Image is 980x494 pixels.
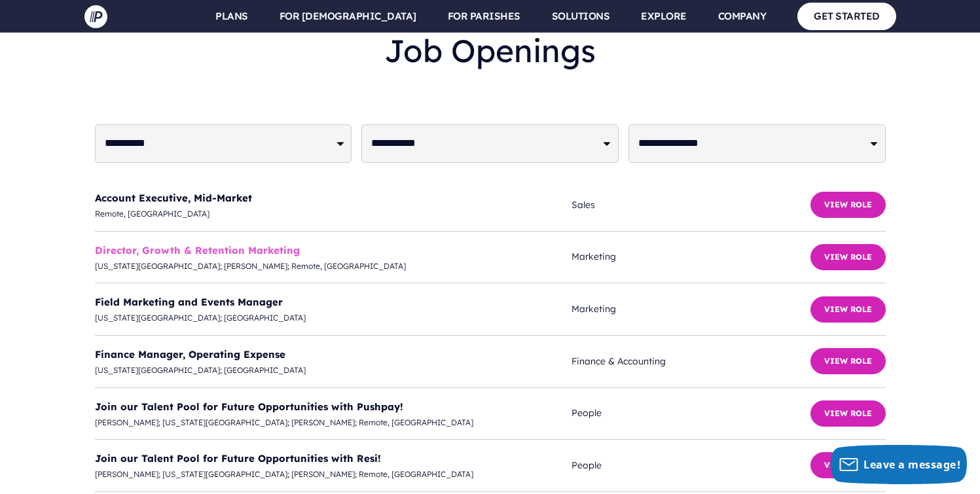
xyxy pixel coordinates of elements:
[572,249,810,265] span: Marketing
[95,311,572,325] span: [US_STATE][GEOGRAPHIC_DATA]; [GEOGRAPHIC_DATA]
[810,296,886,323] button: View Role
[810,452,886,478] button: View Role
[831,445,967,484] button: Leave a message!
[95,259,572,273] span: [US_STATE][GEOGRAPHIC_DATA]; [PERSON_NAME]; Remote, [GEOGRAPHIC_DATA]
[95,296,283,308] a: Field Marketing and Events Manager
[572,353,810,370] span: Finance & Accounting
[572,457,810,474] span: People
[810,244,886,270] button: View Role
[95,348,285,361] a: Finance Manager, Operating Expense
[95,207,572,221] span: Remote, [GEOGRAPHIC_DATA]
[863,457,960,472] span: Leave a message!
[95,22,886,80] h2: Job Openings
[797,3,896,29] a: GET STARTED
[95,452,381,465] a: Join our Talent Pool for Future Opportunities with Resi!
[572,301,810,317] span: Marketing
[95,415,572,430] span: [PERSON_NAME]; [US_STATE][GEOGRAPHIC_DATA]; [PERSON_NAME]; Remote, [GEOGRAPHIC_DATA]
[810,192,886,218] button: View Role
[95,467,572,482] span: [PERSON_NAME]; [US_STATE][GEOGRAPHIC_DATA]; [PERSON_NAME]; Remote, [GEOGRAPHIC_DATA]
[572,197,810,213] span: Sales
[95,192,252,204] a: Account Executive, Mid-Market
[572,405,810,421] span: People
[810,400,886,427] button: View Role
[95,244,300,256] a: Director, Growth & Retention Marketing
[95,400,403,413] a: Join our Talent Pool for Future Opportunities with Pushpay!
[810,348,886,374] button: View Role
[95,363,572,378] span: [US_STATE][GEOGRAPHIC_DATA]; [GEOGRAPHIC_DATA]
